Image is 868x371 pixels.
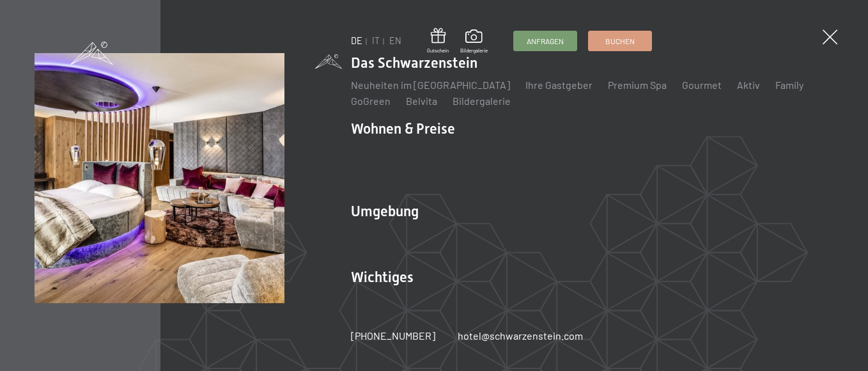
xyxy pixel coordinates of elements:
[372,35,380,46] a: IT
[460,29,488,54] a: Bildergalerie
[427,47,449,54] span: Gutschein
[682,79,722,91] a: Gourmet
[389,35,401,46] a: EN
[775,79,803,91] a: Family
[351,329,435,343] a: [PHONE_NUMBER]
[406,95,437,107] a: Belvita
[527,36,564,47] span: Anfragen
[427,28,449,54] a: Gutschein
[608,79,667,91] a: Premium Spa
[514,31,577,51] a: Anfragen
[460,47,488,54] span: Bildergalerie
[35,53,284,303] img: Wellnesshotel Südtirol SCHWARZENSTEIN - Wellnessurlaub in den Alpen, Wandern und Wellness
[453,95,511,107] a: Bildergalerie
[589,31,651,51] a: Buchen
[737,79,760,91] a: Aktiv
[525,79,593,91] a: Ihre Gastgeber
[351,79,510,91] a: Neuheiten im [GEOGRAPHIC_DATA]
[351,35,362,46] a: DE
[351,95,391,107] a: GoGreen
[351,329,435,342] span: [PHONE_NUMBER]
[458,329,583,343] a: hotel@schwarzenstein.com
[605,36,635,47] span: Buchen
